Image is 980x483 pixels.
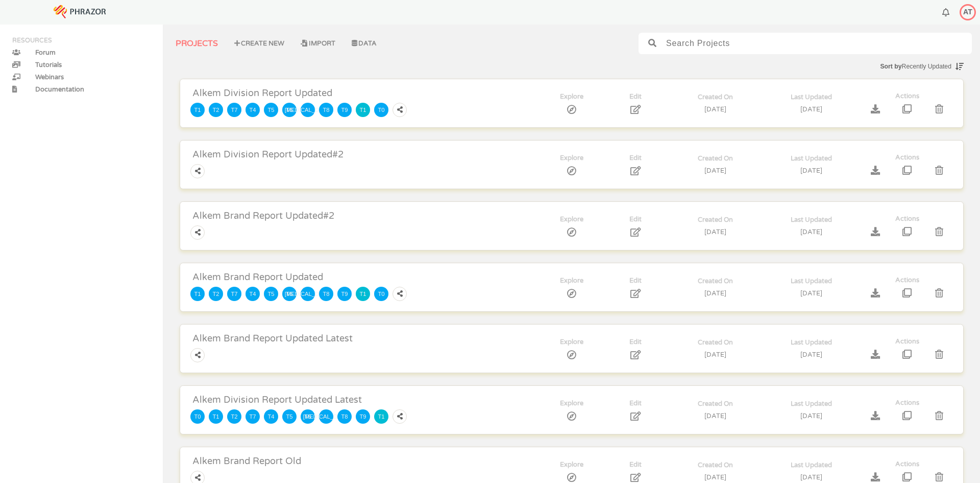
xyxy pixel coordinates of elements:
[390,103,409,119] div: Share report
[341,103,348,117] span: T9
[953,2,980,22] button: AT
[212,409,219,424] span: T1
[286,409,292,424] span: T5
[227,103,241,117] div: Test 7
[374,287,388,301] div: Test 0
[871,350,880,359] i: Download
[264,287,278,301] div: Test 5
[668,461,764,473] div: Created On
[337,103,352,117] div: Test 9
[356,409,370,424] div: Test 9
[359,103,366,117] span: T1
[307,39,335,48] span: import
[378,409,384,424] span: T1
[374,103,388,117] div: Test 0
[763,216,859,228] div: Last Updated
[763,461,859,473] div: Last Updated
[668,216,764,228] div: Created On
[240,39,284,48] span: create new
[282,409,297,424] div: Test 5
[319,409,333,424] div: Test 3
[604,277,668,289] div: Edit
[763,277,859,289] div: Last Updated
[378,103,384,117] span: T0
[604,93,668,105] div: Edit
[303,409,349,424] span: [MEDICAL_DATA]
[871,472,880,481] i: Download
[540,215,603,227] div: Explore
[35,61,151,69] div: Tutorials
[668,154,764,167] div: Created On
[323,287,329,301] span: T8
[341,409,348,424] span: T8
[356,287,370,301] div: Test 10
[188,348,207,364] div: Share report
[666,33,957,54] input: Search Projects
[194,409,201,424] span: T0
[246,103,260,117] div: Test 4
[871,227,880,236] i: Download
[171,38,226,49] div: Projects
[190,287,205,301] div: Test 1
[935,104,943,113] i: Delete
[859,337,955,350] div: Actions
[35,49,151,57] div: Forum
[246,287,260,301] div: Test 4
[35,73,151,81] div: Webinars
[231,287,237,301] span: T7
[374,409,388,424] div: Test 10
[902,166,912,175] i: Duplicate
[264,409,278,424] div: Test 4
[902,472,912,481] i: Duplicate
[902,288,912,297] i: Duplicate
[12,73,151,81] a: Coming Soon
[859,276,955,288] div: Actions
[668,412,764,420] div: [DATE]
[668,473,764,481] div: [DATE]
[212,103,219,117] span: T2
[871,411,880,420] i: Download
[212,287,219,301] span: T2
[859,399,955,411] div: Actions
[859,153,955,166] div: Actions
[282,287,297,301] div: Test 6
[301,409,315,424] div: Test 6
[902,227,912,236] i: Duplicate
[540,399,603,411] div: Explore
[763,400,859,412] div: Last Updated
[935,227,943,236] i: Delete
[285,103,331,117] span: [MEDICAL_DATA]
[668,167,764,175] div: [DATE]
[194,103,201,117] span: T1
[763,105,859,113] div: [DATE]
[879,62,964,71] button: Sort byRecently Updated
[935,472,943,481] i: Delete
[356,103,370,117] div: Test 10
[668,277,764,289] div: Created On
[264,103,278,117] div: Test 5
[668,351,764,359] div: [DATE]
[337,409,352,424] div: Test 8
[540,277,603,289] div: Explore
[763,351,859,359] div: [DATE]
[540,93,603,105] div: Explore
[763,93,859,105] div: Last Updated
[190,409,205,424] div: Test 0
[267,409,274,424] span: T4
[935,288,943,297] i: Delete
[859,92,955,104] div: Actions
[194,287,201,301] span: T1
[209,409,223,424] div: Test 1
[209,287,223,301] div: Test 2
[604,215,668,227] div: Edit
[859,460,955,472] div: Actions
[301,103,315,117] div: Test 3
[668,289,764,297] div: [DATE]
[763,289,859,297] div: [DATE]
[12,85,151,94] a: Documentation
[323,103,329,117] span: T8
[227,409,241,424] div: Test 2
[12,49,151,57] a: Forum
[190,103,205,117] div: Test 1
[763,228,859,236] div: [DATE]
